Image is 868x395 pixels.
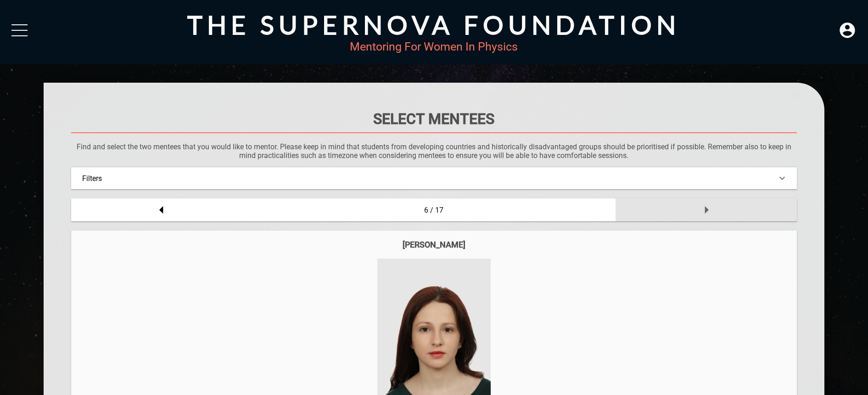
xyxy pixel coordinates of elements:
div: [PERSON_NAME] [80,240,788,249]
div: Mentoring For Women In Physics [44,40,825,53]
h1: Select Mentees [71,110,797,128]
div: The Supernova Foundation [44,9,825,40]
p: Find and select the two mentees that you would like to mentor. Please keep in mind that students ... [71,142,797,160]
div: Filters [71,167,797,189]
div: 6 / 17 [252,198,616,221]
div: Filters [82,174,786,183]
